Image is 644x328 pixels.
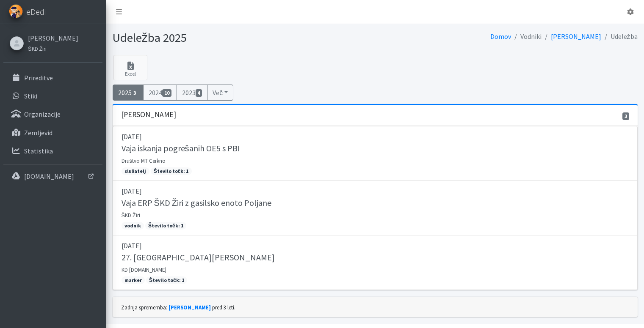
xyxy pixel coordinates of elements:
button: Več [207,85,233,101]
p: Organizacije [24,110,61,118]
p: Statistika [24,147,53,155]
a: [PERSON_NAME] [551,32,601,41]
a: [DATE] 27. [GEOGRAPHIC_DATA][PERSON_NAME] KD [DOMAIN_NAME] marker Število točk: 1 [113,235,638,290]
a: [DATE] Vaja ERP ŠKD Žiri z gasilsko enoto Poljane ŠKD Žiri vodnik Število točk: 1 [113,181,638,235]
p: Prireditve [24,74,53,82]
a: 20234 [177,85,208,101]
a: [PERSON_NAME] [169,304,211,311]
p: [DATE] [122,131,629,142]
a: [DATE] Vaja iskanja pogrešanih OE5 s PBI Društvo MT Cerkno slušatelj Število točk: 1 [113,126,638,181]
span: vodnik [122,222,144,230]
p: Zemljevid [24,128,53,137]
h3: [PERSON_NAME] [121,110,176,119]
h1: Udeležba 2025 [113,30,372,45]
small: ŠKD Žiri [122,212,140,219]
a: ŠKD Žiri [28,43,78,53]
span: 4 [196,89,202,97]
span: Število točk: 1 [151,167,192,175]
a: Zemljevid [3,124,102,141]
p: [DATE] [122,241,629,251]
a: [DOMAIN_NAME] [3,168,102,185]
span: 3 [622,112,629,120]
span: slušatelj [122,167,149,175]
h5: 27. [GEOGRAPHIC_DATA][PERSON_NAME] [122,252,275,262]
span: marker [122,276,145,284]
a: [PERSON_NAME] [28,33,78,43]
small: Zadnja sprememba: pred 3 leti. [121,304,235,311]
span: Število točk: 1 [145,222,186,230]
span: 10 [162,89,171,97]
span: eDedi [26,5,46,18]
p: [DOMAIN_NAME] [24,172,74,180]
a: Domov [490,32,511,41]
span: Število točk: 1 [146,276,187,284]
p: Stiki [24,92,37,100]
h5: Vaja iskanja pogrešanih OE5 s PBI [122,143,240,153]
small: KD [DOMAIN_NAME] [122,266,166,273]
li: Vodniki [511,30,542,43]
span: 3 [132,89,138,97]
small: ŠKD Žiri [28,45,47,52]
li: Udeležba [601,30,638,43]
a: Excel [113,55,147,80]
a: Statistika [3,142,102,159]
a: 20253 [113,85,144,101]
small: Društvo MT Cerkno [122,157,166,164]
img: eDedi [9,4,23,18]
p: [DATE] [122,186,629,196]
a: Prireditve [3,69,102,86]
a: Organizacije [3,106,102,123]
h5: Vaja ERP ŠKD Žiri z gasilsko enoto Poljane [122,198,272,208]
a: Stiki [3,87,102,104]
a: 202410 [143,85,177,101]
